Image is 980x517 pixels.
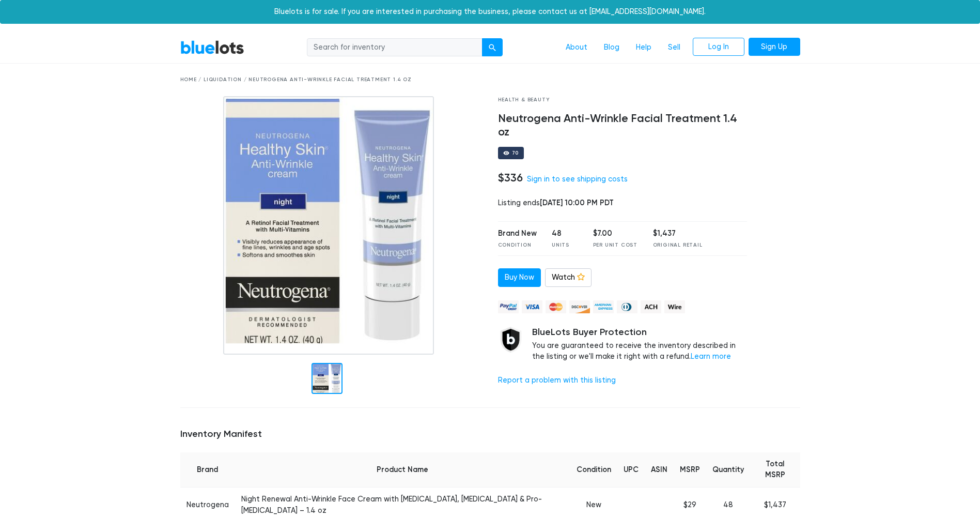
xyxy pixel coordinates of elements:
div: Original Retail [653,241,703,249]
img: mastercard-42073d1d8d11d6635de4c079ffdb20a4f30a903dc55d1612383a1b395dd17f39.png [546,300,566,313]
a: Blog [596,38,628,57]
a: Buy Now [498,268,541,287]
input: Search for inventory [307,38,483,57]
div: Health & Beauty [498,96,748,104]
th: Product Name [235,452,571,488]
div: Condition [498,241,537,249]
div: Units [552,241,578,249]
a: Sell [660,38,689,57]
div: Listing ends [498,197,748,209]
img: visa-79caf175f036a155110d1892330093d4c38f53c55c9ec9e2c3a54a56571784bb.png [522,300,542,313]
th: Total MSRP [750,452,800,488]
a: Sign Up [749,38,800,56]
div: Brand New [498,228,537,239]
a: BlueLots [180,40,244,55]
h5: Inventory Manifest [180,429,800,440]
div: 70 [512,150,519,156]
img: discover-82be18ecfda2d062aad2762c1ca80e2d36a4073d45c9e0ffae68cd515fbd3d32.png [569,300,590,313]
a: Help [628,38,660,57]
span: [DATE] 10:00 PM PDT [540,198,614,207]
th: ASIN [645,452,674,488]
div: Per Unit Cost [593,241,637,249]
div: Home / Liquidation / Neutrogena Anti-Wrinkle Facial Treatment 1.4 oz [180,76,800,84]
h5: BlueLots Buyer Protection [532,327,748,338]
a: Log In [693,38,744,56]
th: UPC [617,452,645,488]
a: Watch [545,268,592,287]
img: e56ee0fc-c612-4436-89ed-c232c9986c12-1754877726.jpg [223,96,434,355]
img: buyer_protection_shield-3b65640a83011c7d3ede35a8e5a80bfdfaa6a97447f0071c1475b91a4b0b3d01.png [498,327,524,353]
a: About [557,38,596,57]
h4: $336 [498,171,523,185]
div: $1,437 [653,228,703,239]
h4: Neutrogena Anti-Wrinkle Facial Treatment 1.4 oz [498,112,748,139]
img: paypal_credit-80455e56f6e1299e8d57f40c0dcee7b8cd4ae79b9eccbfc37e2480457ba36de9.png [498,300,519,313]
a: Learn more [691,352,731,361]
th: MSRP [674,452,706,488]
a: Report a problem with this listing [498,376,616,385]
img: american_express-ae2a9f97a040b4b41f6397f7637041a5861d5f99d0716c09922aba4e24c8547d.png [593,300,614,313]
a: Sign in to see shipping costs [527,175,628,184]
img: diners_club-c48f30131b33b1bb0e5d0e2dbd43a8bea4cb12cb2961413e2f4250e06c020426.png [617,300,637,313]
th: Condition [570,452,617,488]
div: $7.00 [593,228,637,239]
img: ach-b7992fed28a4f97f893c574229be66187b9afb3f1a8d16a4691d3d3140a8ab00.png [641,300,661,313]
div: You are guaranteed to receive the inventory described in the listing or we'll make it right with ... [532,327,748,362]
th: Quantity [706,452,750,488]
img: wire-908396882fe19aaaffefbd8e17b12f2f29708bd78693273c0e28e3a24408487f.png [664,300,685,313]
th: Brand [180,452,235,488]
div: 48 [552,228,578,239]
